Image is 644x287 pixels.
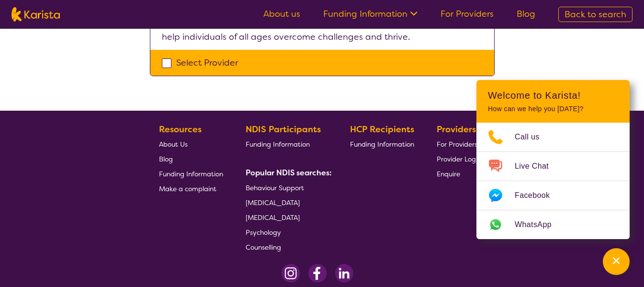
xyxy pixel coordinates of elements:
span: Back to search [565,9,626,20]
img: Facebook [308,264,327,283]
span: Call us [515,130,551,144]
span: Enquire [437,170,460,178]
span: Funding Information [246,140,310,149]
p: At Pivotal Behaviour, we provide personalised, evidence-based support to help individuals of all ... [162,15,483,44]
a: Enquire [437,166,481,181]
span: Blog [159,155,173,163]
a: Funding Information [350,137,414,151]
img: LinkedIn [335,264,353,283]
span: Psychology [246,228,281,237]
a: Funding Information [159,166,223,181]
a: Web link opens in a new tab. [476,210,630,239]
a: Blog [517,8,535,20]
ul: Choose channel [476,123,630,239]
a: [MEDICAL_DATA] [246,195,328,210]
a: Provider Login [437,151,481,166]
span: Make a complaint [159,184,216,193]
b: Popular NDIS searches: [246,168,332,178]
b: HCP Recipients [350,124,414,135]
img: Karista logo [11,7,60,22]
b: Providers [437,124,476,135]
span: Facebook [515,188,561,203]
span: Funding Information [350,140,414,149]
a: For Providers [437,137,481,151]
a: Funding Information [323,8,418,20]
p: How can we help you [DATE]? [488,105,618,113]
div: Channel Menu [476,80,630,239]
a: Blog [159,151,223,166]
span: [MEDICAL_DATA] [246,213,300,222]
a: About Us [159,137,223,151]
a: Back to search [558,7,633,22]
b: NDIS Participants [246,124,321,135]
span: Behaviour Support [246,184,304,192]
img: Instagram [282,264,300,283]
b: Resources [159,124,202,135]
span: Counselling [246,243,281,252]
a: Make a complaint [159,181,223,196]
span: [MEDICAL_DATA] [246,198,300,207]
h2: Welcome to Karista! [488,90,618,101]
a: Counselling [246,240,328,254]
a: [MEDICAL_DATA] [246,210,328,225]
a: About us [263,8,300,20]
button: Channel Menu [603,248,630,275]
a: For Providers [441,8,494,20]
span: About Us [159,140,188,149]
a: Funding Information [246,137,328,151]
span: Provider Login [437,155,481,163]
a: Psychology [246,225,328,240]
span: Live Chat [515,159,560,173]
a: Behaviour Support [246,180,328,195]
span: Funding Information [159,170,223,178]
span: For Providers [437,140,477,149]
span: WhatsApp [515,218,563,232]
